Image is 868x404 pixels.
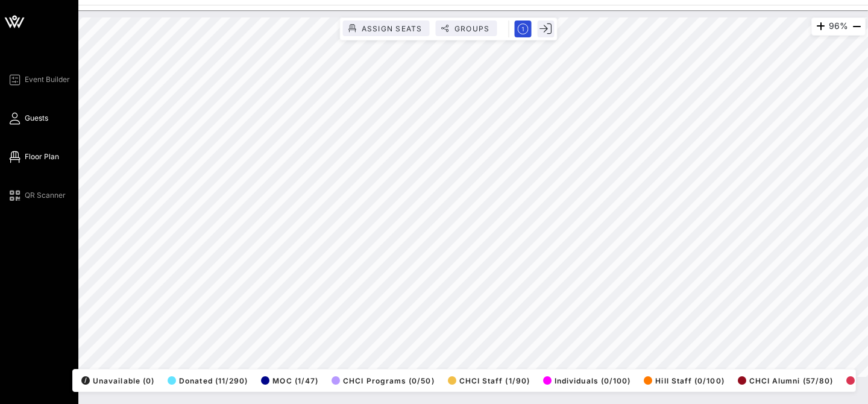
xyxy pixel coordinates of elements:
span: Hill Staff (0/100) [644,376,724,385]
span: Unavailable (0) [81,376,154,385]
button: CHCI Alumni (57/80) [734,372,833,389]
span: Event Builder [25,74,70,85]
button: Individuals (0/100) [539,372,631,389]
span: QR Scanner [25,190,66,201]
button: MOC (1/47) [257,372,318,389]
div: / [81,376,90,385]
span: Assign Seats [361,24,423,33]
a: Floor Plan [7,150,59,164]
span: Individuals (0/100) [543,376,631,385]
button: CHCI Programs (0/50) [328,372,435,389]
span: Groups [454,24,490,33]
button: Assign Seats [343,21,430,36]
span: Donated (11/290) [168,376,248,385]
button: Donated (11/290) [164,372,248,389]
span: MOC (1/47) [261,376,318,385]
button: Groups [436,21,497,36]
button: /Unavailable (0) [78,372,154,389]
span: Floor Plan [25,151,59,162]
button: Hill Staff (0/100) [640,372,724,389]
span: CHCI Staff (1/90) [448,376,530,385]
span: Guests [25,113,48,124]
div: 96% [811,17,866,36]
button: CHCI Staff (1/90) [444,372,530,389]
span: CHCI Alumni (57/80) [738,376,833,385]
a: Event Builder [7,72,70,87]
a: Guests [7,111,48,125]
a: QR Scanner [7,188,66,203]
span: CHCI Programs (0/50) [332,376,435,385]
